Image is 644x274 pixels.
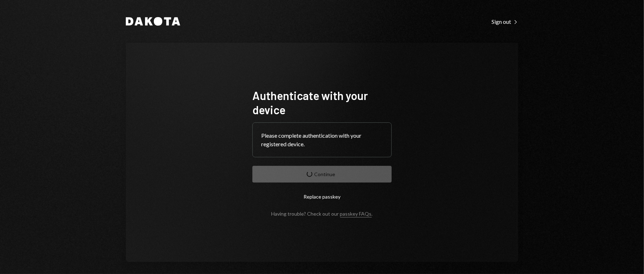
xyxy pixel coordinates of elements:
[252,88,392,117] h1: Authenticate with your device
[261,131,383,148] div: Please complete authentication with your registered device.
[272,211,373,217] div: Having trouble? Check out our .
[340,211,372,217] a: passkey FAQs
[492,17,518,25] a: Sign out
[492,18,518,25] div: Sign out
[252,188,392,205] button: Replace passkey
